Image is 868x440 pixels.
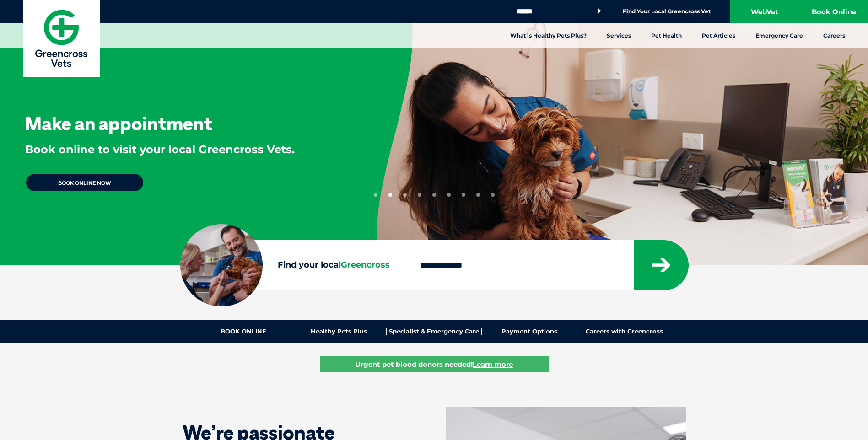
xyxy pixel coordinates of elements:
a: Payment Options [482,328,577,335]
label: Find your local [180,258,404,272]
u: Learn more [473,360,513,369]
a: Careers [813,23,855,48]
button: 1 of 9 [374,193,377,197]
button: 6 of 9 [447,193,451,197]
a: Pet Health [641,23,692,48]
button: 7 of 9 [462,193,465,197]
button: 3 of 9 [403,193,407,197]
button: 2 of 9 [388,193,392,197]
a: BOOK ONLINE NOW [25,173,144,192]
span: Greencross [341,260,390,270]
a: Emergency Care [745,23,813,48]
a: Healthy Pets Plus [291,328,387,335]
a: What is Healthy Pets Plus? [500,23,597,48]
a: Urgent pet blood donors needed!Learn more [320,356,549,372]
a: Services [597,23,641,48]
p: Book online to visit your local Greencross Vets. [25,142,295,157]
a: Pet Articles [692,23,745,48]
button: 5 of 9 [432,193,436,197]
button: 9 of 9 [491,193,495,197]
a: Specialist & Emergency Care [387,328,482,335]
button: 4 of 9 [418,193,421,197]
a: Careers with Greencross [577,328,672,335]
h3: Make an appointment [25,114,212,133]
button: Search [594,6,604,16]
button: 8 of 9 [476,193,480,197]
a: BOOK ONLINE [196,328,291,335]
a: Find Your Local Greencross Vet [623,8,711,15]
